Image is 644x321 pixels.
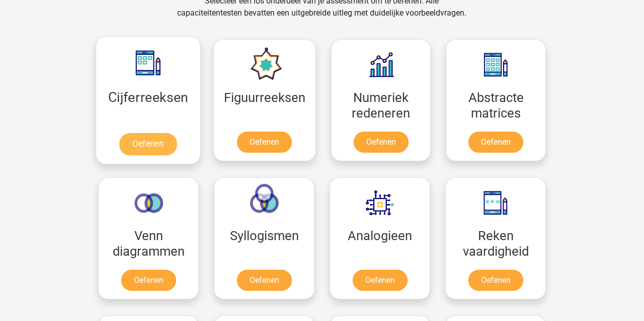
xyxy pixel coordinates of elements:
a: Oefenen [468,132,523,153]
a: Oefenen [121,270,176,291]
a: Oefenen [237,132,292,153]
a: Oefenen [237,270,292,291]
a: Oefenen [468,270,523,291]
a: Oefenen [119,133,177,155]
a: Oefenen [354,132,409,153]
a: Oefenen [353,270,408,291]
